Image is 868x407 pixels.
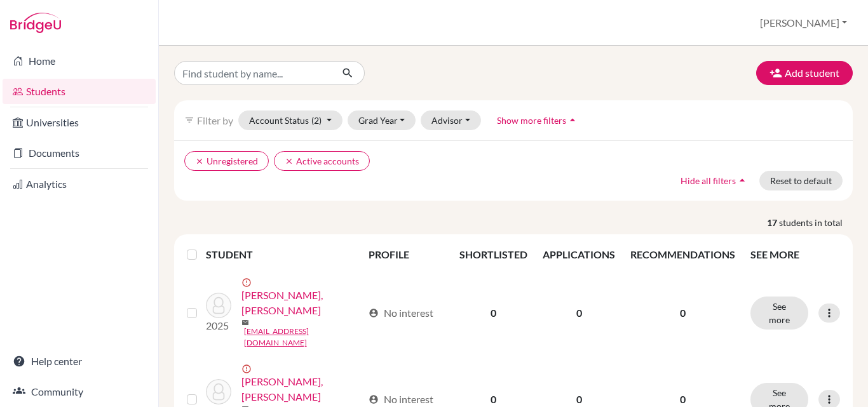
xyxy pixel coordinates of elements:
th: SEE MORE [743,239,848,270]
i: clear [195,157,204,166]
a: Universities [3,110,156,135]
button: clearActive accounts [274,151,370,171]
span: error_outline [241,364,254,374]
span: (2) [311,115,322,126]
a: Help center [3,349,156,374]
a: Analytics [3,171,156,197]
th: SHORTLISTED [452,239,535,270]
span: mail [241,319,249,326]
button: Hide all filtersarrow_drop_up [670,171,759,190]
a: Documents [3,140,156,166]
p: 0 [630,392,735,407]
button: Reset to default [759,171,843,190]
img: Bridge-U [10,13,61,33]
button: Show more filtersarrow_drop_up [486,110,590,130]
button: [PERSON_NAME] [754,11,853,35]
div: No interest [369,392,433,407]
button: Grad Year [348,110,416,130]
th: RECOMMENDATIONS [623,239,743,270]
p: 0 [630,305,735,321]
span: Hide all filters [681,175,736,186]
div: No interest [369,305,433,321]
img: Abduhafizov, Jaloliddin Manguberdi [206,293,231,318]
button: Advisor [421,110,481,130]
button: Add student [756,61,853,85]
button: clearUnregistered [184,151,269,171]
span: account_circle [369,308,379,318]
input: Find student by name... [174,61,332,85]
a: Home [3,48,156,74]
th: PROFILE [361,239,452,270]
a: [EMAIL_ADDRESS][DOMAIN_NAME] [244,326,363,349]
i: arrow_drop_up [736,174,749,187]
span: account_circle [369,394,379,404]
a: Community [3,379,156,404]
span: Show more filters [497,115,566,126]
a: [PERSON_NAME], [PERSON_NAME] [241,374,363,404]
i: filter_list [184,115,194,125]
strong: 17 [767,216,779,229]
span: students in total [779,216,853,229]
td: 0 [535,270,623,356]
a: [PERSON_NAME], [PERSON_NAME] [241,288,363,318]
a: Students [3,79,156,104]
th: APPLICATIONS [535,239,623,270]
button: See more [750,297,808,330]
p: 2025 [206,318,231,333]
img: Abdurazzoqova, Samina [206,379,231,404]
td: 0 [452,270,535,356]
button: Account Status(2) [238,110,342,130]
span: error_outline [241,277,254,288]
span: Filter by [197,114,233,126]
i: clear [285,157,294,166]
i: arrow_drop_up [566,114,579,126]
th: STUDENT [206,239,361,270]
